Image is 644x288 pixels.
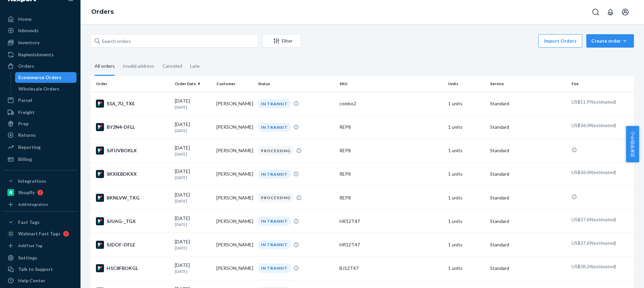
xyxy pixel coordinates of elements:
[214,256,255,280] td: [PERSON_NAME]
[445,256,487,280] td: 1 units
[190,57,200,75] div: Late
[96,194,169,202] div: BKNLVW_TXG
[4,242,76,250] a: Add Fast Tag
[18,63,34,69] div: Orders
[175,168,211,180] div: [DATE]
[175,262,211,274] div: [DATE]
[592,217,616,222] span: (estimated)
[490,241,566,248] p: Standard
[589,5,602,19] button: Open Search Box
[214,210,255,233] td: [PERSON_NAME]
[445,233,487,256] td: 1 units
[490,265,566,272] p: Standard
[4,118,76,129] a: Prep
[490,171,566,177] p: Standard
[572,240,629,246] p: US$37.69
[569,76,634,92] th: Fee
[15,83,77,94] a: Wholesale Orders
[258,99,291,108] div: IN TRANSIT
[4,37,76,48] a: Inventory
[18,27,39,34] div: Inbounds
[4,142,76,153] a: Reporting
[214,92,255,115] td: [PERSON_NAME]
[4,200,76,209] a: Add Integration
[4,130,76,140] a: Returns
[18,189,35,196] div: Shopify
[172,76,214,92] th: Order Date
[339,147,443,154] div: REP8
[445,162,487,186] td: 1 units
[18,74,61,81] div: Ecommerce Orders
[591,38,629,44] div: Create order
[4,275,76,286] a: Help Center
[18,109,35,116] div: Freight
[216,81,253,87] div: Customer
[175,151,211,157] p: [DATE]
[572,122,629,129] p: US$36.04
[175,121,211,133] div: [DATE]
[96,264,169,272] div: H1C8FBOKGL
[175,104,211,110] p: [DATE]
[162,57,182,75] div: Canceled
[258,217,291,226] div: IN TRANSIT
[18,230,60,237] div: Walmart Fast Tags
[445,186,487,210] td: 1 units
[18,277,45,284] div: Help Center
[4,187,76,198] a: Shopify
[18,219,40,226] div: Fast Tags
[445,92,487,115] td: 1 units
[592,99,616,105] span: (estimated)
[339,218,443,225] div: HR12T47
[18,97,32,104] div: Parcel
[572,169,629,176] p: US$36.04
[96,170,169,178] div: SKXIEBDKXX
[4,107,76,118] a: Freight
[4,49,76,60] a: Replenishments
[258,240,291,249] div: IN TRANSIT
[339,265,443,272] div: BJ12T47
[214,162,255,186] td: [PERSON_NAME]
[18,132,36,138] div: Returns
[572,263,629,270] p: US$38.24
[96,123,169,131] div: BY2N4-DFLL
[592,169,616,175] span: (estimated)
[18,156,32,163] div: Billing
[4,217,76,228] button: Fast Tags
[490,218,566,225] p: Standard
[339,124,443,130] div: REP8
[18,266,53,273] div: Talk to Support
[15,72,77,83] a: Ecommerce Orders
[175,128,211,133] p: [DATE]
[18,201,48,207] div: Add Integration
[175,175,211,180] p: [DATE]
[96,241,169,249] div: SJDOF-DFLE
[339,241,443,248] div: HR12T47
[490,100,566,107] p: Standard
[91,34,258,48] input: Search orders
[96,217,169,225] div: SJUAG-_TGX
[262,34,301,48] button: Filter
[175,222,211,227] p: [DATE]
[572,216,629,223] p: US$37.69
[4,154,76,165] a: Billing
[4,25,76,36] a: Inbounds
[339,194,443,201] div: REP8
[95,57,115,76] div: All orders
[175,269,211,274] p: [DATE]
[604,5,617,19] button: Open notifications
[18,39,40,46] div: Inventory
[175,238,211,251] div: [DATE]
[487,76,569,92] th: Service
[592,240,616,246] span: (estimated)
[18,16,32,22] div: Home
[258,170,291,179] div: IN TRANSIT
[490,124,566,130] p: Standard
[96,100,169,108] div: S1A_7U_TXE
[339,100,443,107] div: combo2
[4,14,76,24] a: Home
[626,126,639,162] button: 卖家帮助中心
[619,5,632,19] button: Open account menu
[445,210,487,233] td: 1 units
[258,193,293,202] div: PROCESSING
